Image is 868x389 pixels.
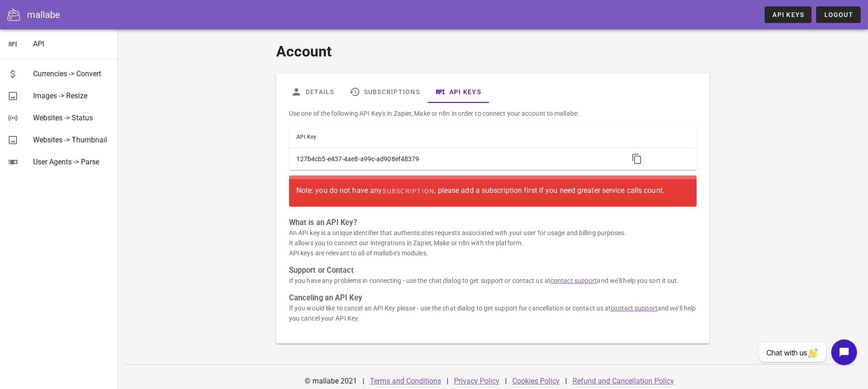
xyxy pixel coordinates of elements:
[289,276,697,286] p: If you have any problems in connecting - use the chat dialog to get support or contact us at and ...
[772,11,804,18] span: API Keys
[342,81,427,103] a: Subscriptions
[289,148,621,170] td: 127b4cb5-e437-4ae8-a99c-ad908ef48379
[370,377,441,385] a: Terms and Conditions
[823,11,853,18] span: Logout
[382,187,434,195] span: subscription
[289,108,697,118] p: Use one of the following API Key's in Zapier, Make or n8n in order to connect your account to mal...
[27,8,60,22] div: mallabe
[296,183,689,199] div: Note: you do not have any , please add a subscription first if you need greater service calls count.
[765,6,811,23] a: API Keys
[289,218,697,228] h3: What is an API Key?
[550,277,597,284] a: contact support
[33,158,110,166] div: User Agents -> Parse
[276,40,709,62] h1: Account
[289,303,697,323] p: If you would like to cancel an API Key please - use the chat dialog to get support for cancellati...
[512,377,560,385] a: Cookies Policy
[611,304,658,312] a: contact support
[33,135,110,144] div: Websites -> Thumbnail
[382,183,434,199] a: subscription
[284,81,342,103] a: Details
[573,377,674,385] a: Refund and Cancellation Policy
[33,91,110,100] div: Images -> Resize
[289,126,621,148] th: API Key: Not sorted. Activate to sort ascending.
[427,81,488,103] a: API Keys
[454,377,499,385] a: Privacy Policy
[289,228,697,258] p: An API key is a unique identifier that authenticates requests associated with your user for usage...
[296,134,317,140] span: API Key
[289,293,697,303] h3: Canceling an API Key
[33,39,110,48] div: API
[33,69,110,78] div: Currencies -> Convert
[289,265,697,276] h3: Support or Contact
[33,113,110,122] div: Websites -> Status
[816,6,861,23] button: Logout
